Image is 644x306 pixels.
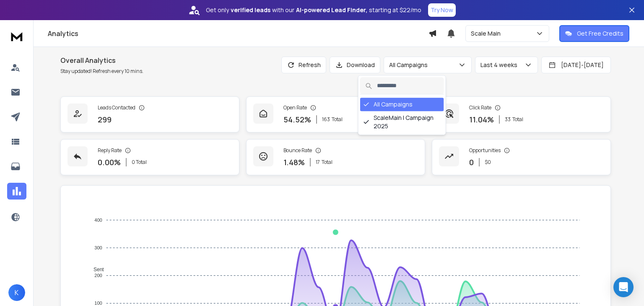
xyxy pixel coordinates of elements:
p: Opportunities [469,147,501,154]
strong: verified leads [231,6,270,14]
p: Open Rate [283,104,307,111]
h1: Analytics [48,29,428,39]
h1: Overall Analytics [60,55,143,65]
p: Reply Rate [98,147,122,154]
img: logo [8,29,25,44]
p: $ 0 [485,159,491,166]
span: Sent [87,267,104,272]
button: [DATE]-[DATE] [541,57,611,73]
p: Bounce Rate [283,147,312,154]
p: All Campaigns [389,61,431,69]
p: Click Rate [469,104,491,111]
p: Last 4 weeks [480,61,521,69]
span: 33 [505,116,511,123]
p: Stay updated! Refresh every 10 mins. [60,68,143,75]
div: Open Intercom Messenger [613,277,634,297]
span: Total [332,116,343,123]
p: Get Free Credits [577,29,623,38]
p: 11.04 % [469,114,494,125]
p: Refresh [299,61,321,69]
p: 299 [98,114,112,125]
tspan: 400 [94,218,102,223]
tspan: 300 [94,245,102,250]
p: 1.48 % [283,156,305,168]
p: Get only with our starting at $22/mo [206,6,421,14]
p: 0.00 % [98,156,121,168]
span: K [8,284,25,301]
tspan: 200 [94,273,102,278]
strong: AI-powered Lead Finder, [296,6,367,14]
tspan: 100 [94,301,102,306]
p: 0 [469,156,474,168]
p: Scale Main [471,29,504,38]
span: Total [322,159,332,166]
span: 163 [322,116,330,123]
p: Try Now [431,6,453,14]
p: 0 Total [132,159,147,166]
p: Leads Contacted [98,104,135,111]
div: ScaleMain | Campaign 2025 [360,111,444,133]
div: All Campaigns [360,98,444,111]
p: Download [347,61,375,69]
span: 17 [316,159,320,166]
p: 54.52 % [283,114,311,125]
span: Total [512,116,523,123]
